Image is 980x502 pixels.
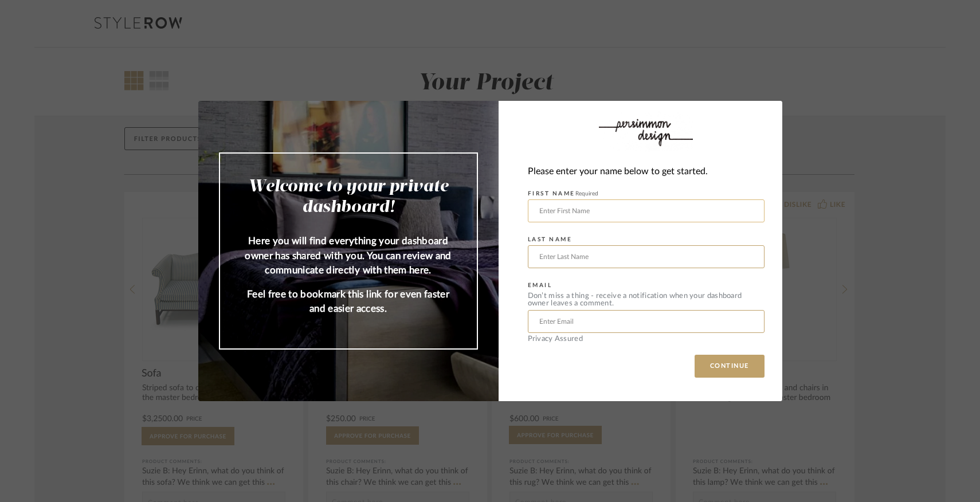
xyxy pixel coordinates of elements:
[528,164,765,179] div: Please enter your name below to get started.
[528,282,552,289] label: EMAIL
[528,245,765,268] input: Enter Last Name
[528,190,598,197] label: FIRST NAME
[243,287,454,316] p: Feel free to bookmark this link for even faster and easier access.
[243,177,454,218] h2: Welcome to your private dashboard!
[528,310,765,333] input: Enter Email
[528,199,765,222] input: Enter First Name
[243,234,454,278] p: Here you will find everything your dashboard owner has shared with you. You can review and commun...
[575,191,598,197] span: Required
[528,335,765,343] div: Privacy Assured
[695,355,765,378] button: CONTINUE
[528,292,765,307] div: Don’t miss a thing - receive a notification when your dashboard owner leaves a comment.
[528,236,573,243] label: LAST NAME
